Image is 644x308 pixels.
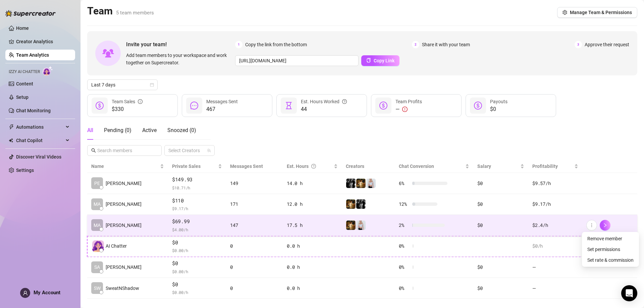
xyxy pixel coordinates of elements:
a: Setup [16,95,29,100]
span: $ 0.00 /h [172,268,222,275]
img: Marvin [356,179,366,188]
span: $ 10.71 /h [172,184,222,191]
div: $9.17 /h [532,200,578,208]
span: question-circle [311,163,316,170]
span: 1 [235,41,243,48]
span: more [589,223,594,228]
span: MA [94,200,101,208]
span: Salary [477,164,491,169]
span: [PERSON_NAME] [106,263,142,271]
div: 147 [230,222,279,229]
th: Name [87,160,168,173]
img: Marvin [356,199,366,209]
span: 0 % [399,285,410,292]
span: 0 % [399,263,410,271]
span: $ 4.00 /h [172,226,222,233]
button: Copy Link [361,55,399,66]
div: $9.57 /h [532,180,578,187]
span: SW [94,285,101,292]
span: Chat Conversion [399,164,434,169]
div: $0 [477,263,524,271]
span: 2 [412,41,419,48]
span: Last 7 days [91,80,154,90]
div: 0.0 h [287,263,338,271]
div: 171 [230,200,279,208]
span: 3 [575,41,582,48]
span: Share it with your team [422,41,470,48]
td: — [528,257,582,278]
span: dollar-circle [474,102,482,110]
span: $ 0.00 /h [172,289,222,296]
span: right [603,223,607,228]
div: $2.4 /h [532,222,578,229]
span: 467 [206,105,238,113]
a: Content [16,81,33,86]
img: Marvin [346,199,356,209]
a: Remove member [587,236,622,241]
span: $0 [172,239,222,247]
span: thunderbolt [9,124,14,130]
span: My Account [34,290,60,296]
img: Marvin [346,179,356,188]
span: Profitability [532,164,558,169]
div: All [87,126,93,134]
div: 0 [230,242,279,250]
span: copy [366,58,371,63]
td: — [528,278,582,299]
span: Chat Copilot [16,135,64,146]
span: setting [562,10,567,15]
a: Home [16,25,29,31]
div: Open Intercom Messenger [621,285,637,301]
span: $330 [112,105,143,113]
span: $69.99 [172,218,222,226]
span: Add team members to your workspace and work together on Supercreator. [126,52,232,66]
div: Team Sales [112,98,143,105]
span: PE [94,180,100,187]
a: Set permissions [587,247,620,252]
div: — [395,105,422,113]
span: $0 [172,259,222,267]
input: Search members [97,147,152,154]
div: $0 [477,180,524,187]
a: Settings [16,168,34,173]
th: Creators [342,160,395,173]
span: 44 [301,105,347,113]
span: hourglass [285,102,293,110]
a: Creator Analytics [16,36,70,47]
span: Copy Link [374,58,394,63]
span: Snoozed ( 0 ) [167,127,196,133]
img: izzy-ai-chatter-avatar-DDCN_rTZ.svg [92,240,104,252]
h2: Team [87,5,154,17]
span: Automations [16,122,64,132]
span: Invite your team! [126,40,235,49]
div: 0 [230,285,279,292]
span: SweatNShadow [106,285,139,292]
span: 12 % [399,200,410,208]
a: Set rate & commission [587,257,634,263]
div: Est. Hours Worked [301,98,347,105]
div: $0 [477,222,524,229]
span: 2 % [399,222,410,229]
div: $0 [477,200,524,208]
span: Team Profits [395,99,422,104]
a: Discover Viral Videos [16,154,61,160]
span: user [23,291,28,296]
span: [PERSON_NAME] [106,222,142,229]
span: dollar-circle [96,102,104,110]
div: $0 /h [532,242,578,250]
a: Chat Monitoring [16,108,51,113]
span: search [91,148,96,153]
span: $149.93 [172,176,222,184]
span: Payouts [490,99,507,104]
span: Messages Sent [206,99,238,104]
span: team [207,148,211,152]
span: Manage Team & Permissions [570,10,632,15]
span: AI Chatter [106,242,127,250]
span: 5 team members [116,10,154,16]
span: Izzy AI Chatter [9,69,40,75]
span: 6 % [399,180,410,187]
img: Chat Copilot [9,138,13,143]
span: $110 [172,197,222,205]
span: $ 0.00 /h [172,247,222,254]
span: dollar-circle [379,102,387,110]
